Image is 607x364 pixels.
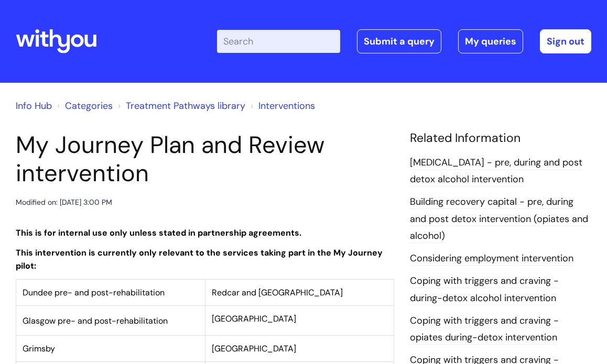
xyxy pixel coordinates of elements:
a: Coping with triggers and craving - during-detox alcohol intervention [410,274,559,305]
span: Redcar and [GEOGRAPHIC_DATA] [212,287,343,298]
a: Treatment Pathways library [126,100,245,112]
div: | - [217,29,591,53]
span: Dundee pre- and post-rehabilitation [23,287,165,298]
li: Treatment Pathways library [115,97,245,114]
strong: This is for internal use only unless stated in partnership agreements. [16,227,301,238]
a: My queries [458,29,523,53]
strong: This intervention is currently only relevant to the services taking part in the My Journey pilot: [16,247,383,271]
span: Grimsby [23,343,55,354]
a: Info Hub [16,100,52,112]
a: Interventions [258,100,315,112]
div: Modified on: [DATE] 3:00 PM [16,196,112,209]
a: Building recovery capital - pre, during and post detox intervention (opiates and alcohol) [410,195,588,243]
a: Submit a query [357,29,441,53]
a: Categories [65,100,113,112]
span: [GEOGRAPHIC_DATA] [212,313,296,324]
a: Sign out [540,29,591,53]
a: [MEDICAL_DATA] - pre, during and post detox alcohol intervention [410,156,582,186]
span: Glasgow pre- and post-rehabilitation [23,315,168,326]
input: Search [217,30,340,53]
li: Solution home [55,97,113,114]
span: [GEOGRAPHIC_DATA] [212,343,296,354]
h4: Related Information [410,131,591,146]
h1: My Journey Plan and Review intervention [16,131,394,187]
a: Coping with triggers and craving - opiates during-detox intervention [410,314,559,345]
li: Interventions [248,97,315,114]
a: Considering employment intervention [410,252,573,266]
